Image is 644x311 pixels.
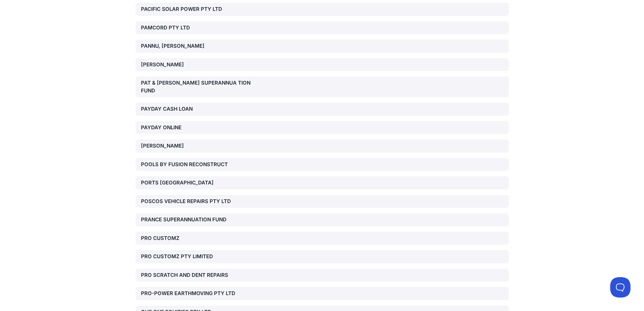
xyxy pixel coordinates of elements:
[141,124,260,132] div: PAYDAY ONLINE
[136,213,509,226] a: PRANCE SUPERANNUATION FUND
[141,5,260,13] div: PACIFIC SOLAR POWER PTY LTD
[141,198,260,205] div: POSCOS VEHICLE REPAIRS PTY LTD
[141,253,260,261] div: PRO CUSTOMZ PTY LIMITED
[136,58,509,71] a: [PERSON_NAME]
[136,158,509,171] a: POOLS BY FUSION RECONSTRUCT
[136,195,509,208] a: POSCOS VEHICLE REPAIRS PTY LTD
[141,24,260,32] div: PAMCORD PTY LTD
[141,105,260,113] div: PAYDAY CASH LOAN
[136,287,509,300] a: PRO-POWER EARTHMOVING PTY LTD
[141,79,260,94] div: PAT & [PERSON_NAME] SUPERANNUA TION FUND
[141,161,260,169] div: POOLS BY FUSION RECONSTRUCT
[141,290,260,297] div: PRO-POWER EARTHMOVING PTY LTD
[136,3,509,16] a: PACIFIC SOLAR POWER PTY LTD
[136,76,509,97] a: PAT & [PERSON_NAME] SUPERANNUA TION FUND
[136,103,509,116] a: PAYDAY CASH LOAN
[610,277,630,297] iframe: Toggle Customer Support
[141,61,260,69] div: [PERSON_NAME]
[141,42,260,50] div: PANNU, [PERSON_NAME]
[141,271,260,279] div: PRO SCRATCH AND DENT REPAIRS
[141,142,260,150] div: [PERSON_NAME]
[136,232,509,245] a: PRO CUSTOMZ
[141,235,260,242] div: PRO CUSTOMZ
[136,250,509,263] a: PRO CUSTOMZ PTY LIMITED
[136,21,509,35] a: PAMCORD PTY LTD
[136,139,509,153] a: [PERSON_NAME]
[141,179,260,187] div: PORTS [GEOGRAPHIC_DATA]
[136,121,509,134] a: PAYDAY ONLINE
[136,176,509,190] a: PORTS [GEOGRAPHIC_DATA]
[141,216,260,224] div: PRANCE SUPERANNUATION FUND
[136,269,509,282] a: PRO SCRATCH AND DENT REPAIRS
[136,40,509,53] a: PANNU, [PERSON_NAME]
